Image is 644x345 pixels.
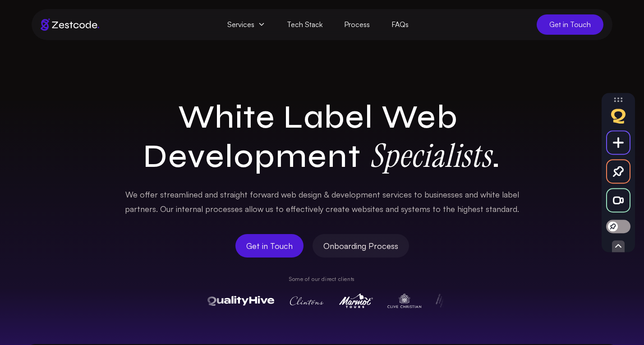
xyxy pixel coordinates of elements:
span: the [443,202,455,216]
span: Our [160,202,174,216]
a: Get in Touch [235,234,304,258]
span: Onboarding Process [323,239,398,252]
span: Services [216,14,276,35]
span: processes [205,202,243,216]
span: allow [245,202,263,216]
img: Brand logo of zestcode digital [41,18,99,31]
span: Development [143,137,361,176]
span: label [502,187,519,202]
strong: Specialists [369,135,492,177]
span: websites [352,202,383,216]
img: Clive Christian [383,294,417,308]
span: straight [220,187,248,202]
span: and [205,187,218,202]
a: Process [333,14,381,35]
span: streamlined [160,187,202,202]
span: & [324,187,329,202]
a: Get in Touch [537,14,603,35]
span: We [125,187,138,202]
span: us [266,202,273,216]
a: FAQs [381,14,419,35]
img: Pulse [432,294,465,308]
span: design [299,187,322,202]
img: Marmot Tours [335,294,369,308]
span: and [386,202,399,216]
span: to [414,187,422,202]
span: White [178,98,276,137]
span: to [276,202,284,216]
span: development [331,187,380,202]
span: Get in Touch [246,239,293,252]
span: white [480,187,500,202]
img: QualityHive [203,294,270,308]
span: standard. [486,202,519,216]
span: create [326,202,350,216]
span: businesses [424,187,463,202]
span: partners. [125,202,158,216]
span: effectively [286,202,323,216]
span: to [432,202,441,216]
a: Onboarding Process [313,234,409,258]
span: Web [382,98,458,137]
span: systems [401,202,430,216]
span: Label [283,98,373,137]
span: forward [250,187,279,202]
span: services [382,187,412,202]
p: Some of our direct clients [200,276,444,283]
img: Clintons Cards [285,294,321,308]
span: highest [457,202,483,216]
span: web [281,187,296,202]
span: and [465,187,478,202]
a: Tech Stack [276,14,333,35]
span: . [369,137,501,176]
span: internal [176,202,203,216]
span: offer [140,187,158,202]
